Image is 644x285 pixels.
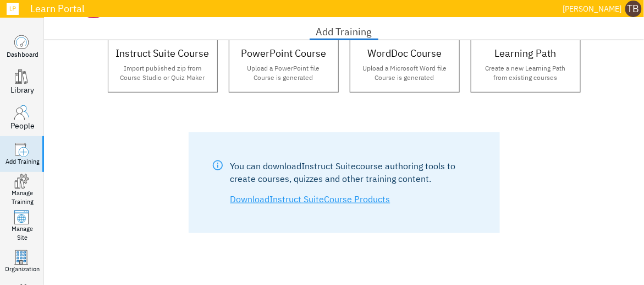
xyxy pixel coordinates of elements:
div: Organization [5,265,40,274]
div: Create a new Learning Path from existing courses [477,63,575,82]
div: Add Training [5,158,40,166]
div: Learning Path [477,46,575,61]
div: Dashboard [7,50,38,59]
div: TB [625,1,642,17]
div: WordDoc Course [356,46,454,61]
div: [PERSON_NAME] [563,2,622,16]
div: Library [11,84,35,95]
div: Learn Portal [25,4,559,14]
a: Download Instruct Suite Course Products [230,193,390,205]
div: Instruct Suite Course [114,46,212,61]
span: Add Training [316,23,372,40]
div: People [10,120,35,131]
div: Manage Training [12,189,34,206]
div: Manage Site [12,225,34,242]
div: You can download Instruct Suite course authoring tools to create courses, quizzes and other train... [230,160,477,185]
div: Upload a PowerPoint file Course is generated [235,63,333,82]
div: Import published zip from Course Studio or Quiz Maker [114,63,212,82]
div: Upload a Microsoft Word file Course is generated [356,63,454,82]
div: PowerPoint Course [235,46,333,61]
